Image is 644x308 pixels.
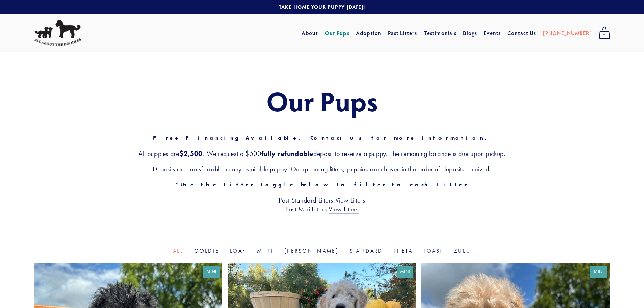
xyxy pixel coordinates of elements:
[393,247,413,254] a: Theta
[507,27,536,39] a: Contact Us
[424,247,443,254] a: Toast
[34,196,610,213] h3: Past Standard Litters: Past Mini Litters:
[329,205,359,214] a: View Litters
[34,86,610,116] h1: Our Pups
[356,27,381,39] a: Adoption
[302,27,318,39] a: About
[350,247,383,254] a: Standard
[194,247,219,254] a: Goldie
[230,247,246,254] a: Loaf
[34,20,81,46] img: All About The Doodles
[595,25,614,42] a: 0 items in cart
[284,247,339,254] a: [PERSON_NAME]
[153,135,491,141] strong: Free Financing Available. Contact us for more information.
[325,27,350,39] a: Our Pups
[175,181,469,188] strong: *Use the Litter toggle below to filter to each Litter
[173,247,184,254] a: All
[543,27,592,39] a: [PHONE_NUMBER]
[34,165,610,173] h3: Deposits are transferrable to any available puppy. On upcoming litters, puppies are chosen in the...
[484,27,501,39] a: Events
[599,30,610,39] span: 0
[388,29,418,37] a: Past Litters
[424,27,457,39] a: Testimonials
[335,196,365,205] a: View Litters
[257,247,273,254] a: Mini
[463,27,477,39] a: Blogs
[179,149,203,158] strong: $2,500
[261,149,314,158] strong: fully refundable
[34,149,610,158] h3: All puppies are . We request a $500 deposit to reserve a puppy. The remaining balance is due upon...
[454,247,471,254] a: Zulu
